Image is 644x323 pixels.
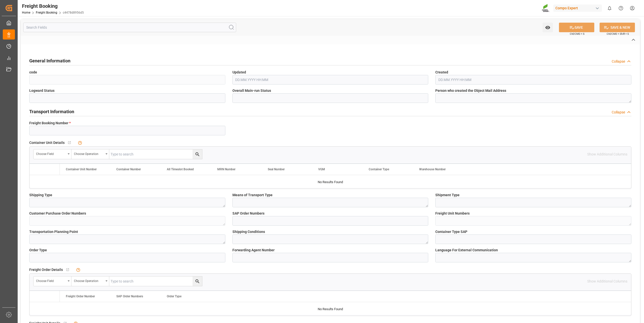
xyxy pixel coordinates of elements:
[109,149,202,159] input: Type to search
[36,150,66,156] div: Choose field
[615,3,627,14] button: Help Center
[22,11,30,14] a: Home
[36,277,66,283] div: Choose field
[318,168,325,171] span: VGM
[167,168,194,171] span: All Timeslot Booked
[559,23,594,32] button: SAVE
[36,11,57,14] a: Freight Booking
[116,168,141,171] span: Container Number
[22,2,84,10] div: Freight Booking
[29,57,70,64] h2: General Information
[71,149,109,159] button: open menu
[232,70,246,75] span: Updated
[232,75,428,85] input: DD.MM.YYYY HH:MM
[29,211,86,216] span: Customer Purchase Order Numbers
[71,276,109,286] button: open menu
[66,295,95,298] span: Freight Order Number
[193,149,202,159] button: search button
[232,211,264,216] span: SAP Order Numbers
[23,23,236,32] input: Search Fields
[232,248,275,253] span: Forwarding Agent Number
[116,295,143,298] span: SAP Order Numbers
[553,5,602,12] div: Compo Expert
[553,3,604,13] button: Compo Expert
[612,110,625,115] div: Collapse
[29,108,74,115] h2: Transport Information
[29,120,71,126] span: Freight Booking Number
[217,168,235,171] span: MRN Number
[435,70,448,75] span: Created
[167,295,181,298] span: Order Type
[29,248,47,253] span: Order Type
[74,150,104,156] div: Choose Operation
[570,32,584,36] span: Ctrl/CMD + S
[66,168,97,171] span: Container Unit Number
[612,59,625,64] div: Collapse
[34,149,71,159] button: open menu
[600,23,635,32] button: SAVE & NEW
[435,88,506,93] span: Person who created the Object Mail Address
[607,32,629,36] span: Ctrl/CMD + Shift + S
[232,192,273,198] span: Means of Transport Type
[543,23,553,32] button: open menu
[369,168,389,171] span: Container Type
[74,277,104,283] div: Choose Operation
[604,3,615,14] button: show 0 new notifications
[435,75,631,85] input: DD.MM.YYYY HH:MM
[435,211,470,216] span: Freight Unit Numbers
[435,248,498,253] span: Language For External Communication
[232,229,265,234] span: Shipping Conditions
[109,276,202,286] input: Type to search
[29,88,55,93] span: Logward Status
[419,168,446,171] span: Warehouse Number
[268,168,285,171] span: Seal Number
[29,192,52,198] span: Shipping Type
[193,276,202,286] button: search button
[29,70,37,75] span: code
[435,192,460,198] span: Shipment Type
[29,140,65,145] span: Container Unit Details
[435,229,467,234] span: Container Type SAP
[34,276,71,286] button: open menu
[29,267,63,272] span: Freight Order Details
[542,4,550,13] img: Screenshot%202023-09-29%20at%2010.02.21.png_1712312052.png
[232,88,271,93] span: Overall Main-run Status
[29,229,78,234] span: Transportation Planning Point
